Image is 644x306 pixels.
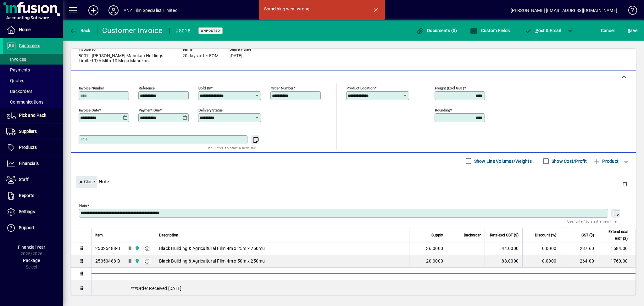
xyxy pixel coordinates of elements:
mat-label: Delivery status [198,108,223,112]
div: Customer Invoice [102,25,163,36]
a: Financials [3,156,63,172]
span: 20 days after EOM [182,54,219,59]
mat-label: Title [80,137,87,141]
span: ave [628,25,637,36]
button: Custom Fields [469,25,511,36]
span: Pick and Pack [19,113,46,118]
mat-label: Sold by [198,86,211,90]
td: 0.0000 [522,242,560,255]
span: Home [19,27,31,32]
span: Backorder [464,232,481,239]
td: 237.60 [560,242,598,255]
span: AKL Warehouse [133,258,140,264]
span: Communications [6,99,43,105]
a: Home [3,22,63,38]
a: Payments [3,65,63,75]
mat-label: Reference [139,86,155,90]
span: Black Building & Agricultural Film 4m x 50m x 250mu [159,258,265,264]
span: Payments [6,67,30,72]
span: Suppliers [19,129,37,134]
span: Custom Fields [470,28,510,33]
span: Black Building & Agricultural Film 4m x 25m x 250mu [159,245,265,252]
div: 44.0000 [489,245,519,252]
button: Post & Email [521,25,564,36]
a: Staff [3,172,63,188]
div: ANZ Film Specialist Limited [124,5,178,15]
span: Unposted [201,29,220,33]
span: Quotes [6,78,24,83]
button: Add [83,5,103,16]
span: Back [69,28,91,33]
a: Backorders [3,86,63,97]
span: Reports [19,193,34,198]
td: 0.0000 [522,255,560,268]
a: Invoices [3,54,63,65]
button: Save [626,25,639,36]
span: Package [23,258,40,263]
span: Supply [431,232,443,239]
button: Documents (0) [415,25,459,36]
span: Financial Year [18,245,45,250]
span: Financials [19,161,39,166]
td: 264.00 [560,255,598,268]
button: Cancel [599,25,616,36]
div: ***Order Received [DATE]. [92,280,636,297]
mat-label: Product location [347,86,375,90]
span: Support [19,225,35,230]
a: Quotes [3,75,63,86]
span: 20.0000 [426,258,443,264]
span: Products [19,145,37,150]
span: Invoices [6,57,26,62]
button: Back [68,25,92,36]
div: [PERSON_NAME] [EMAIL_ADDRESS][DOMAIN_NAME] [511,5,617,15]
span: Rate excl GST ($) [490,232,519,239]
app-page-header-button: Delete [618,181,633,186]
button: Product [590,156,622,167]
label: Show Cost/Profit [550,158,587,164]
a: Communications [3,97,63,107]
span: Customers [19,43,40,48]
mat-label: Order number [271,86,293,90]
button: Profile [103,5,124,16]
span: Documents (0) [416,28,457,33]
span: P [536,28,538,33]
mat-hint: Use 'Enter' to start a new line [567,218,617,225]
span: AKL Warehouse [133,245,140,252]
mat-label: Invoice date [79,108,99,112]
span: [DATE] [230,54,242,59]
a: Pick and Pack [3,108,63,123]
span: Close [78,177,95,187]
app-page-header-button: Back [63,25,97,36]
span: S [628,28,630,33]
button: Close [76,176,97,188]
span: Extend excl GST ($) [602,228,628,242]
span: Description [159,232,178,239]
a: Reports [3,188,63,204]
a: Settings [3,204,63,220]
mat-label: Note [79,203,87,208]
a: Suppliers [3,124,63,139]
span: Staff [19,177,29,182]
span: 36.0000 [426,245,443,252]
div: 25050488-B [95,258,120,264]
mat-hint: Use 'Enter' to start a new line [207,144,256,151]
span: Cancel [601,25,615,36]
span: 8007 - [PERSON_NAME] Manukau Holdings Limited T/A Mitre10 Mega Manukau [79,54,173,64]
div: Note [71,170,636,193]
div: 25025488-B [95,245,120,252]
mat-label: Rounding [435,108,450,112]
mat-label: Freight (excl GST) [435,86,464,90]
a: Knowledge Base [624,1,636,22]
app-page-header-button: Close [74,179,99,184]
span: ost & Email [525,28,561,33]
mat-label: Payment due [139,108,160,112]
mat-label: Invoice number [79,86,104,90]
span: Item [95,232,103,239]
a: Products [3,140,63,156]
label: Show Line Volumes/Weights [473,158,532,164]
span: Backorders [6,89,32,94]
a: Support [3,220,63,236]
div: 88.0000 [489,258,519,264]
span: Discount (%) [535,232,556,239]
button: Delete [618,176,633,191]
